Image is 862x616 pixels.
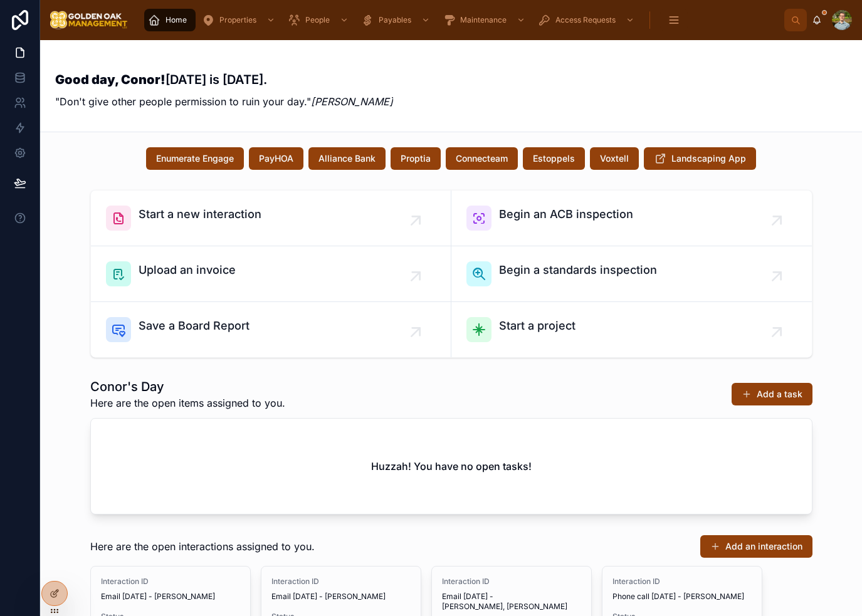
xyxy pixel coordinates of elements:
span: Interaction ID [612,577,752,587]
div: scrollable content [138,6,784,34]
span: Proptia [401,152,431,165]
a: Upload an invoice [91,246,451,302]
em: [PERSON_NAME] [311,95,393,108]
span: Enumerate Engage [156,152,234,165]
span: Phone call [DATE] - [PERSON_NAME] [612,592,752,602]
button: Enumerate Engage [146,147,244,170]
span: Maintenance [460,15,507,25]
span: Estoppels [533,152,575,165]
h3: [DATE] is [DATE]. [55,70,393,89]
span: Alliance Bank [318,152,376,165]
span: Begin an ACB inspection [499,206,633,223]
a: Begin a standards inspection [451,246,812,302]
img: App logo [50,10,128,30]
h2: Huzzah! You have no open tasks! [371,459,532,474]
span: Save a Board Report [139,317,250,335]
span: Start a new interaction [139,206,261,223]
button: Proptia [391,147,441,170]
p: "Don't give other people permission to ruin your day." [55,94,393,109]
span: Home [166,15,187,25]
a: Home [144,9,196,31]
a: Start a project [451,302,812,357]
span: PayHOA [259,152,293,165]
button: Landscaping App [644,147,756,170]
span: Interaction ID [101,577,240,587]
a: Start a new interaction [91,191,451,246]
span: Access Requests [555,15,616,25]
a: Save a Board Report [91,302,451,357]
span: Properties [219,15,256,25]
button: Add a task [732,383,812,405]
span: Payables [379,15,411,25]
button: Alliance Bank [308,147,386,170]
h1: Conor's Day [90,378,285,395]
button: Connecteam [446,147,518,170]
a: Properties [198,9,281,31]
button: Voxtell [590,147,639,170]
span: Connecteam [456,152,508,165]
strong: Good day, Conor! [55,72,166,87]
button: Estoppels [523,147,585,170]
span: Begin a standards inspection [499,261,657,279]
span: Interaction ID [442,577,581,587]
span: Email [DATE] - [PERSON_NAME], [PERSON_NAME] [442,592,581,612]
span: Start a project [499,317,576,335]
button: Add an interaction [700,535,812,558]
a: Begin an ACB inspection [451,191,812,246]
span: Email [DATE] - [PERSON_NAME] [271,592,411,602]
a: Access Requests [534,9,641,31]
span: Here are the open items assigned to you. [90,395,285,410]
span: Upload an invoice [139,261,236,279]
span: Here are the open interactions assigned to you. [90,539,315,554]
span: Email [DATE] - [PERSON_NAME] [101,592,240,602]
span: Voxtell [600,152,629,165]
a: Payables [357,9,436,31]
button: PayHOA [249,147,303,170]
a: Maintenance [439,9,532,31]
span: Interaction ID [271,577,411,587]
span: People [305,15,330,25]
a: People [284,9,355,31]
span: Landscaping App [671,152,746,165]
